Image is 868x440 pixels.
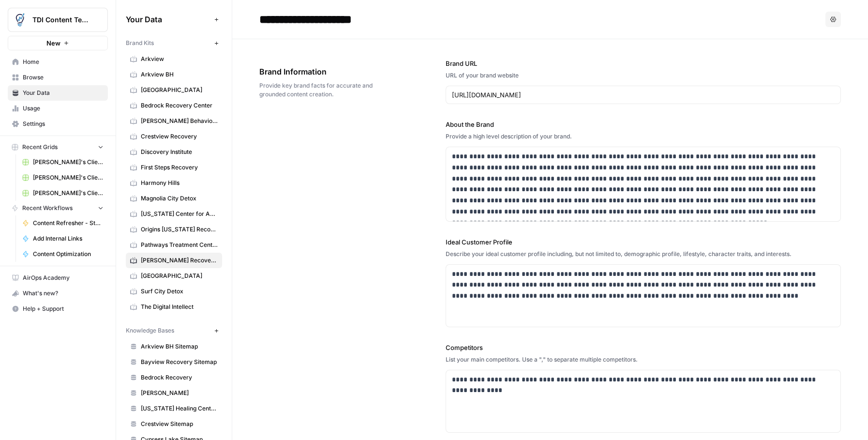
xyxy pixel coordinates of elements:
span: [PERSON_NAME] Recovery Center [141,256,218,265]
span: Crestview Recovery [141,132,218,141]
span: Pathways Treatment Center [141,241,218,249]
a: The Digital Intellect [126,299,222,315]
span: [PERSON_NAME]'s Clients - New Content [33,158,104,167]
span: Discovery Institute [141,148,218,156]
span: Knowledge Bases [126,326,174,335]
span: [GEOGRAPHIC_DATA] [141,86,218,94]
span: Your Data [23,89,104,97]
span: Browse [23,73,104,82]
button: New [8,36,108,50]
a: [US_STATE] Center for Adolescent Wellness [126,206,222,222]
span: [PERSON_NAME]'s Clients - Optimizing Content [33,189,104,197]
label: About the Brand [446,120,841,129]
a: Arkview [126,51,222,67]
span: Brand Information [259,66,391,77]
a: [GEOGRAPHIC_DATA] [126,82,222,98]
a: [PERSON_NAME] [126,385,222,401]
button: Workspace: TDI Content Team [8,8,108,32]
a: Bedrock Recovery [126,370,222,385]
span: Origins [US_STATE] Recovery [141,225,218,234]
span: [PERSON_NAME] [141,389,218,397]
label: Competitors [446,343,841,352]
span: Help + Support [23,304,104,313]
a: [PERSON_NAME] Recovery Center [126,253,222,268]
span: Crestview Sitemap [141,420,218,428]
span: [US_STATE] Center for Adolescent Wellness [141,210,218,218]
span: [US_STATE] Healing Centers Sitemap [141,404,218,413]
div: Provide a high level description of your brand. [446,132,841,141]
a: Settings [8,116,108,132]
a: Crestview Sitemap [126,416,222,432]
span: AirOps Academy [23,273,104,282]
a: Magnolia City Detox [126,191,222,206]
a: Harmony Hills [126,175,222,191]
span: TDI Content Team [32,15,91,25]
span: Bedrock Recovery [141,373,218,382]
span: [PERSON_NAME] Behavioral Health [141,117,218,125]
button: Recent Grids [8,140,108,154]
span: First Steps Recovery [141,163,218,172]
a: Home [8,54,108,70]
span: Magnolia City Detox [141,194,218,203]
label: Ideal Customer Profile [446,237,841,247]
a: [US_STATE] Healing Centers Sitemap [126,401,222,416]
span: Your Data [126,14,210,25]
span: Arkview BH [141,70,218,79]
a: Add Internal Links [18,231,108,246]
div: What's new? [8,286,107,301]
span: [GEOGRAPHIC_DATA] [141,272,218,280]
span: Brand Kits [126,39,154,47]
a: Usage [8,101,108,116]
span: [PERSON_NAME]'s Clients - New Content [33,173,104,182]
span: Bayview Recovery Sitemap [141,358,218,366]
span: Settings [23,120,104,128]
span: Bedrock Recovery Center [141,101,218,110]
label: Brand URL [446,59,841,68]
span: Provide key brand facts for accurate and grounded content creation. [259,81,391,99]
input: www.sundaysoccer.com [452,90,835,100]
div: List your main competitors. Use a "," to separate multiple competitors. [446,355,841,364]
span: Arkview [141,55,218,63]
a: [PERSON_NAME]'s Clients - Optimizing Content [18,185,108,201]
span: Harmony Hills [141,179,218,187]
div: Describe your ideal customer profile including, but not limited to, demographic profile, lifestyl... [446,250,841,258]
a: Surf City Detox [126,284,222,299]
span: Recent Workflows [22,204,73,212]
button: Help + Support [8,301,108,317]
a: Content Refresher - Stolen [18,215,108,231]
span: Surf City Detox [141,287,218,296]
span: New [46,38,60,48]
button: Recent Workflows [8,201,108,215]
button: What's new? [8,286,108,301]
span: The Digital Intellect [141,303,218,311]
a: Browse [8,70,108,85]
div: URL of your brand website [446,71,841,80]
span: Content Optimization [33,250,104,258]
span: Usage [23,104,104,113]
a: [PERSON_NAME]'s Clients - New Content [18,154,108,170]
a: Crestview Recovery [126,129,222,144]
a: Content Optimization [18,246,108,262]
span: Home [23,58,104,66]
a: [GEOGRAPHIC_DATA] [126,268,222,284]
a: Pathways Treatment Center [126,237,222,253]
img: TDI Content Team Logo [11,11,29,29]
span: Content Refresher - Stolen [33,219,104,228]
a: First Steps Recovery [126,160,222,175]
a: Origins [US_STATE] Recovery [126,222,222,237]
a: Arkview BH Sitemap [126,339,222,354]
span: Recent Grids [22,143,58,152]
a: Your Data [8,85,108,101]
a: AirOps Academy [8,270,108,286]
span: Add Internal Links [33,234,104,243]
a: Bedrock Recovery Center [126,98,222,113]
a: Arkview BH [126,67,222,82]
a: [PERSON_NAME]'s Clients - New Content [18,170,108,185]
a: Discovery Institute [126,144,222,160]
a: Bayview Recovery Sitemap [126,354,222,370]
span: Arkview BH Sitemap [141,342,218,351]
a: [PERSON_NAME] Behavioral Health [126,113,222,129]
